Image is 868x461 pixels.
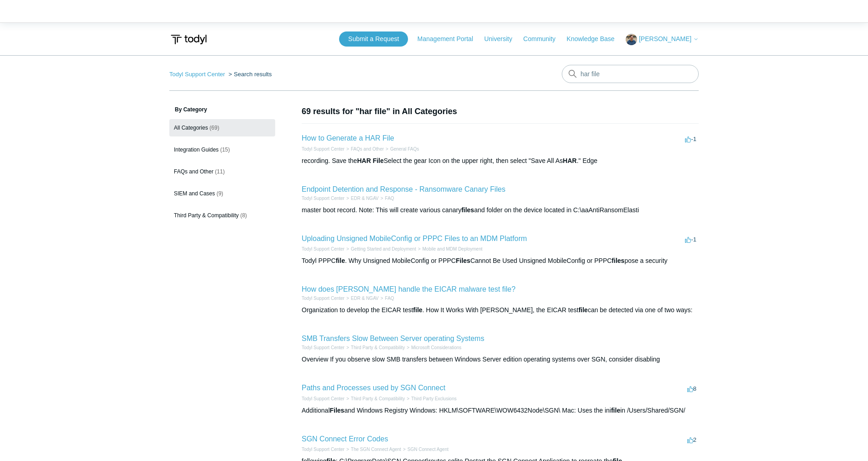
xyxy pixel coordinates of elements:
[302,185,505,193] a: Endpoint Detention and Response - Ransomware Canary Files
[174,147,219,153] span: Integration Guides
[220,147,230,153] span: (15)
[169,119,275,136] a: All Categories (69)
[351,447,401,452] a: The SGN Connect Agent
[405,344,461,351] li: Microsoft Considerations
[345,146,384,152] li: FAQs and Other
[405,395,456,402] li: Third Party Exclusions
[687,385,696,392] span: 8
[302,406,699,415] div: Additional and Windows Registry Windows: HKLM\SOFTWARE\WOW6432Node\SGN\ Mac: Uses the ini in /Use...
[216,190,223,197] span: (9)
[351,296,379,301] a: EDR & NGAV
[169,207,275,224] a: Third Party & Compatibility (8)
[379,295,394,302] li: FAQ
[411,345,461,350] a: Microsoft Considerations
[390,147,419,152] a: General FAQs
[685,136,696,142] span: -1
[169,163,275,180] a: FAQs and Other (11)
[423,246,483,251] a: Mobile and MDM Deployment
[302,134,394,142] a: How to Generate a HAR File
[302,196,345,201] a: Todyl Support Center
[330,407,345,414] em: Files
[612,257,624,264] em: files
[215,168,225,175] span: (11)
[302,146,345,152] li: Todyl Support Center
[379,195,394,202] li: FAQ
[302,195,345,202] li: Todyl Support Center
[169,71,227,78] li: Todyl Support Center
[687,436,696,443] span: 2
[302,396,345,401] a: Todyl Support Center
[240,212,247,219] span: (8)
[174,190,215,197] span: SIEM and Cases
[169,105,275,114] h3: By Category
[408,447,449,452] a: SGN Connect Agent
[302,147,345,152] a: Todyl Support Center
[302,256,699,266] div: Todyl PPPC . Why Unsigned MobileConfig or PPPC Cannot Be Used Unsigned MobileConfig or PPPC pose ...
[302,235,527,242] a: Uploading Unsigned MobileConfig or PPPC Files to an MDM Platform
[345,446,401,453] li: The SGN Connect Agent
[416,246,483,252] li: Mobile and MDM Deployment
[302,296,345,301] a: Todyl Support Center
[302,205,699,215] div: master boot record. Note: This will create various canary and folder on the device located in C:\...
[351,147,384,152] a: FAQs and Other
[169,31,208,48] img: Todyl Support Center Help Center home page
[345,344,405,351] li: Third Party & Compatibility
[302,344,345,351] li: Todyl Support Center
[174,125,208,131] span: All Categories
[302,435,388,443] a: SGN Connect Error Codes
[385,296,394,301] a: FAQ
[169,185,275,202] a: SIEM and Cases (9)
[174,168,214,175] span: FAQs and Other
[418,34,482,44] a: Management Portal
[302,447,345,452] a: Todyl Support Center
[302,105,699,118] h1: 69 results for "har file" in All Categories
[345,295,379,302] li: EDR & NGAV
[579,306,588,314] em: file
[567,34,624,44] a: Knowledge Base
[611,407,620,414] em: file
[302,246,345,251] a: Todyl Support Center
[302,395,345,402] li: Todyl Support Center
[169,141,275,158] a: Integration Guides (15)
[339,31,408,47] a: Submit a Request
[456,257,471,264] em: Files
[302,446,345,453] li: Todyl Support Center
[461,206,474,214] em: files
[336,257,345,264] em: file
[357,157,383,164] em: HAR File
[685,236,696,243] span: -1
[174,212,239,219] span: Third Party & Compatibility
[302,295,345,302] li: Todyl Support Center
[351,396,405,401] a: Third Party & Compatibility
[384,146,419,152] li: General FAQs
[351,196,379,201] a: EDR & NGAV
[345,195,379,202] li: EDR & NGAV
[209,125,219,131] span: (69)
[639,35,691,42] span: [PERSON_NAME]
[302,335,484,342] a: SMB Transfers Slow Between Server operating Systems
[345,246,416,252] li: Getting Started and Deployment
[413,306,422,314] em: file
[401,446,449,453] li: SGN Connect Agent
[411,396,456,401] a: Third Party Exclusions
[227,71,272,78] li: Search results
[302,355,699,364] div: Overview If you observe slow SMB transfers between Windows Server edition operating systems over ...
[351,246,416,251] a: Getting Started and Deployment
[302,345,345,350] a: Todyl Support Center
[302,305,699,315] div: Organization to develop the EICAR test . How It Works With [PERSON_NAME], the EICAR test can be d...
[169,71,225,78] a: Todyl Support Center
[351,345,405,350] a: Third Party & Compatibility
[385,196,394,201] a: FAQ
[563,157,576,164] em: HAR
[302,384,445,392] a: Paths and Processes used by SGN Connect
[302,246,345,252] li: Todyl Support Center
[562,65,699,83] input: Search
[302,156,699,166] div: recording. Save the Select the gear Icon on the upper right, then select "Save All As ." Edge
[345,395,405,402] li: Third Party & Compatibility
[626,34,699,45] button: [PERSON_NAME]
[523,34,565,44] a: Community
[302,285,516,293] a: How does [PERSON_NAME] handle the EICAR malware test file?
[484,34,521,44] a: University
